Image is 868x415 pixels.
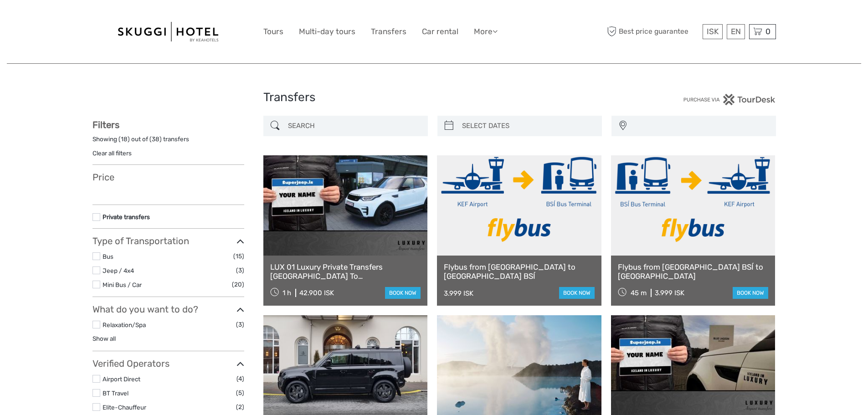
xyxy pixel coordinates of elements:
div: 3.999 ISK [655,289,684,297]
span: ISK [707,27,719,36]
span: 1 h [282,289,291,297]
a: Mini Bus / Car [103,281,142,288]
a: Elite-Chauffeur [103,404,146,411]
a: book now [559,287,595,299]
label: 18 [121,135,128,143]
a: Tours [263,25,283,38]
div: Showing ( ) out of ( ) transfers [92,135,244,149]
input: SELECT DATES [458,118,597,134]
a: Bus [103,253,113,260]
span: (3) [236,265,244,276]
a: Clear all filters [92,149,132,157]
h3: Verified Operators [92,358,244,369]
label: 38 [152,135,159,143]
a: book now [733,287,768,299]
span: (15) [233,251,244,261]
div: EN [727,24,745,39]
span: (20) [232,279,244,290]
h3: Type of Transportation [92,236,244,246]
a: book now [385,287,421,299]
input: SEARCH [284,118,423,134]
h1: Transfers [263,90,605,105]
span: 45 m [631,289,647,297]
h3: Price [92,172,244,183]
a: Car rental [422,25,458,38]
a: Private transfers [103,213,150,220]
div: 3.999 ISK [444,289,473,297]
span: (5) [236,388,244,398]
div: 42.900 ISK [299,289,334,297]
a: Show all [92,335,116,342]
span: 0 [764,27,772,36]
img: 99-664e38a9-d6be-41bb-8ec6-841708cbc997_logo_big.jpg [118,22,218,41]
h3: What do you want to do? [92,304,244,315]
a: Airport Direct [103,375,140,383]
a: Transfers [371,25,406,38]
a: More [474,25,498,38]
a: Flybus from [GEOGRAPHIC_DATA] BSÍ to [GEOGRAPHIC_DATA] [618,262,769,281]
a: LUX 01 Luxury Private Transfers [GEOGRAPHIC_DATA] To [GEOGRAPHIC_DATA] [270,262,421,281]
img: PurchaseViaTourDesk.png [683,94,776,105]
a: Flybus from [GEOGRAPHIC_DATA] to [GEOGRAPHIC_DATA] BSÍ [444,262,595,281]
a: Multi-day tours [299,25,355,38]
span: (4) [236,374,244,384]
span: (3) [236,319,244,330]
span: (2) [236,402,244,412]
a: BT Travel [103,389,128,397]
span: Best price guarantee [605,24,700,39]
a: Relaxation/Spa [103,321,146,328]
strong: Filters [92,119,119,130]
a: Jeep / 4x4 [103,267,134,274]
